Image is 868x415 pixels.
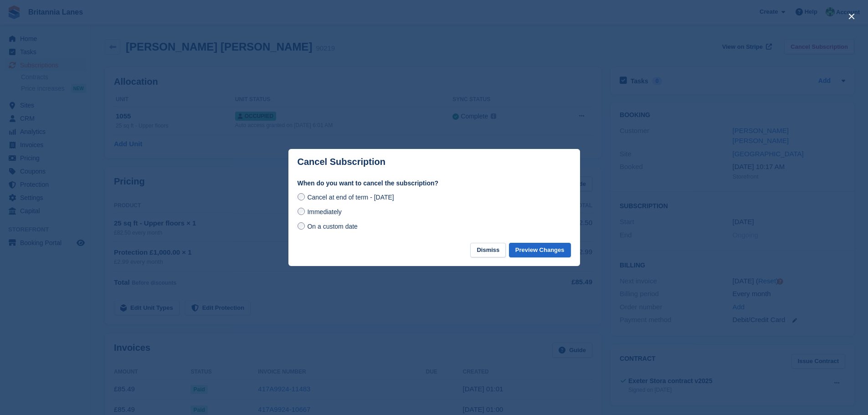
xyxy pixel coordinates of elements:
span: Cancel at end of term - [DATE] [307,194,394,201]
input: Cancel at end of term - [DATE] [298,193,305,200]
input: Immediately [298,208,305,215]
span: Immediately [307,208,341,215]
p: Cancel Subscription [298,157,385,167]
label: When do you want to cancel the subscription? [298,179,571,188]
span: On a custom date [307,223,358,230]
input: On a custom date [298,222,305,230]
button: Preview Changes [509,243,571,258]
button: close [844,9,859,24]
button: Dismiss [470,243,506,258]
